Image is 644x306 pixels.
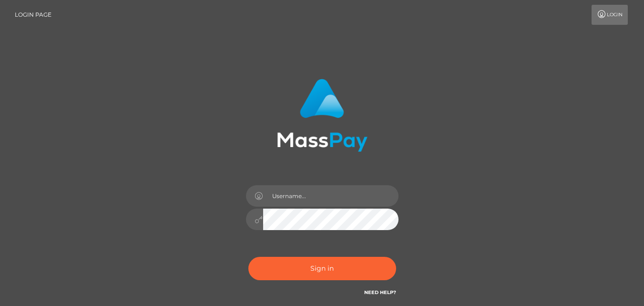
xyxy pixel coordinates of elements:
[248,257,396,280] button: Sign in
[263,185,399,207] input: Username...
[15,5,51,25] a: Login Page
[592,5,628,25] a: Login
[364,289,396,295] a: Need Help?
[277,79,368,152] img: MassPay Login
